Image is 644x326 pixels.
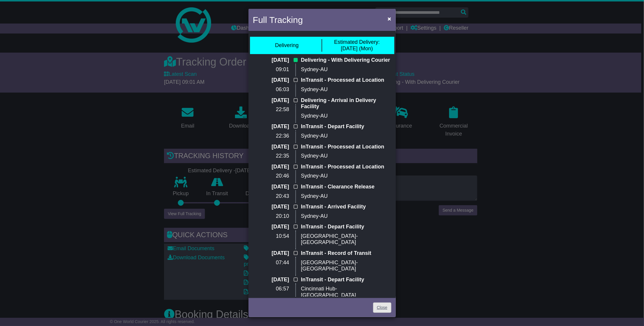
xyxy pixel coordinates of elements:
[253,277,289,283] p: [DATE]
[385,13,394,25] button: Close
[253,224,289,230] p: [DATE]
[301,213,391,220] p: Sydney-AU
[301,153,391,159] p: Sydney-AU
[334,39,380,52] div: [DATE] (Mon)
[301,133,391,139] p: Sydney-AU
[253,213,289,220] p: 20:10
[301,123,391,130] p: InTransit - Depart Facility
[253,13,303,26] h4: Full Tracking
[253,204,289,210] p: [DATE]
[253,153,289,159] p: 22:35
[301,260,391,272] p: [GEOGRAPHIC_DATA]-[GEOGRAPHIC_DATA]
[301,250,391,257] p: InTransit - Record of Transit
[253,106,289,113] p: 22:58
[253,184,289,190] p: [DATE]
[253,144,289,150] p: [DATE]
[388,15,391,22] span: ×
[301,77,391,83] p: InTransit - Processed at Location
[301,173,391,179] p: Sydney-AU
[253,260,289,266] p: 07:44
[253,133,289,139] p: 22:36
[301,277,391,283] p: InTransit - Depart Facility
[334,39,380,45] span: Estimated Delivery:
[301,66,391,73] p: Sydney-AU
[301,86,391,93] p: Sydney-AU
[253,66,289,73] p: 09:01
[301,286,391,298] p: Cincinnati Hub-[GEOGRAPHIC_DATA]
[275,42,299,49] div: Delivering
[253,97,289,104] p: [DATE]
[301,224,391,230] p: InTransit - Depart Facility
[301,193,391,200] p: Sydney-AU
[301,164,391,170] p: InTransit - Processed at Location
[373,302,391,313] a: Close
[253,233,289,240] p: 10:54
[301,184,391,190] p: InTransit - Clearance Release
[301,113,391,119] p: Sydney-AU
[301,57,391,63] p: Delivering - With Delivering Courier
[253,286,289,292] p: 06:57
[253,164,289,170] p: [DATE]
[301,233,391,246] p: [GEOGRAPHIC_DATA]-[GEOGRAPHIC_DATA]
[253,123,289,130] p: [DATE]
[253,173,289,179] p: 20:46
[253,77,289,83] p: [DATE]
[253,250,289,257] p: [DATE]
[253,86,289,93] p: 06:03
[301,144,391,150] p: InTransit - Processed at Location
[301,204,391,210] p: InTransit - Arrived Facility
[301,97,391,110] p: Delivering - Arrival in Delivery Facility
[253,193,289,200] p: 20:43
[253,57,289,63] p: [DATE]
